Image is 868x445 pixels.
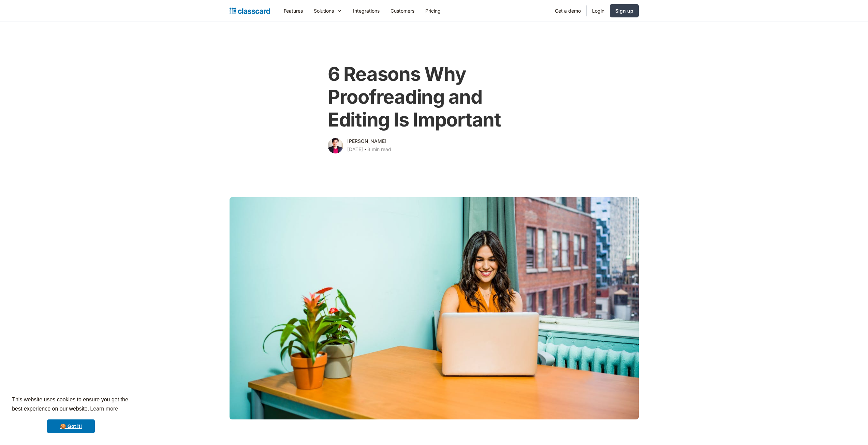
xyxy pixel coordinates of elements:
a: Login [587,3,610,18]
div: cookieconsent [5,389,136,440]
div: 3 min read [367,145,391,153]
div: [DATE] [347,145,363,153]
a: Customers [385,3,420,18]
div: Sign up [615,7,633,14]
a: learn more about cookies [89,404,119,414]
a: Get a demo [549,3,586,18]
h1: 6 Reasons Why Proofreading and Editing Is Important [328,63,540,132]
span: This website uses cookies to ensure you get the best experience on our website. [12,396,130,414]
div: [PERSON_NAME] [347,137,386,145]
a: dismiss cookie message [47,419,95,433]
div: Solutions [314,7,334,14]
div: ‧ [363,145,367,155]
a: Integrations [348,3,385,18]
a: home [230,6,270,16]
a: Features [278,3,308,18]
div: Solutions [308,3,348,18]
a: Pricing [420,3,446,18]
a: Sign up [610,4,639,17]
